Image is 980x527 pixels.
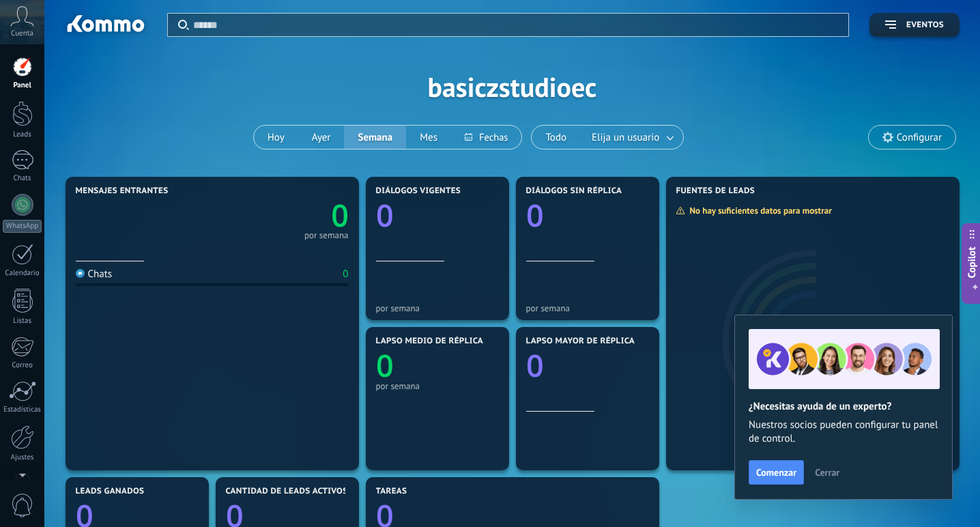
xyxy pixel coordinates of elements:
[3,317,42,326] div: Listas
[3,405,42,414] div: Estadísticas
[897,132,942,143] span: Configurar
[532,126,580,149] button: Todo
[226,487,348,496] span: Cantidad de leads activos
[76,487,145,496] span: Leads ganados
[451,126,521,149] button: Fechas
[406,126,451,149] button: Mes
[3,453,42,462] div: Ajustes
[526,186,622,196] span: Diálogos sin réplica
[254,126,298,149] button: Hoy
[11,29,33,38] span: Cuenta
[589,128,662,147] span: Elija un usuario
[76,268,113,281] div: Chats
[3,130,42,139] div: Leads
[749,460,804,485] button: Comenzar
[376,381,499,391] div: por semana
[376,303,499,313] div: por semana
[526,337,635,346] span: Lapso mayor de réplica
[344,126,406,149] button: Semana
[3,174,42,183] div: Chats
[376,487,407,496] span: Tareas
[376,337,484,346] span: Lapso medio de réplica
[815,468,839,477] span: Cerrar
[298,126,345,149] button: Ayer
[3,81,42,90] div: Panel
[212,195,349,236] a: 0
[526,195,544,236] text: 0
[76,186,169,196] span: Mensajes entrantes
[580,126,683,149] button: Elija un usuario
[676,186,755,196] span: Fuentes de leads
[809,462,846,483] button: Cerrar
[526,303,649,313] div: por semana
[304,232,349,239] div: por semana
[331,195,349,236] text: 0
[3,220,42,233] div: WhatsApp
[376,345,394,386] text: 0
[965,247,979,279] span: Copilot
[676,205,841,216] div: No hay suficientes datos para mostrar
[749,400,938,413] h2: ¿Necesitas ayuda de un experto?
[376,186,461,196] span: Diálogos vigentes
[749,418,938,446] span: Nuestros socios pueden configurar tu panel de control.
[3,361,42,370] div: Correo
[343,268,348,281] div: 0
[76,269,85,278] img: Chats
[869,13,960,37] button: Eventos
[376,195,394,236] text: 0
[906,20,944,30] span: Eventos
[756,468,796,477] span: Comenzar
[526,345,544,386] text: 0
[3,269,42,278] div: Calendario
